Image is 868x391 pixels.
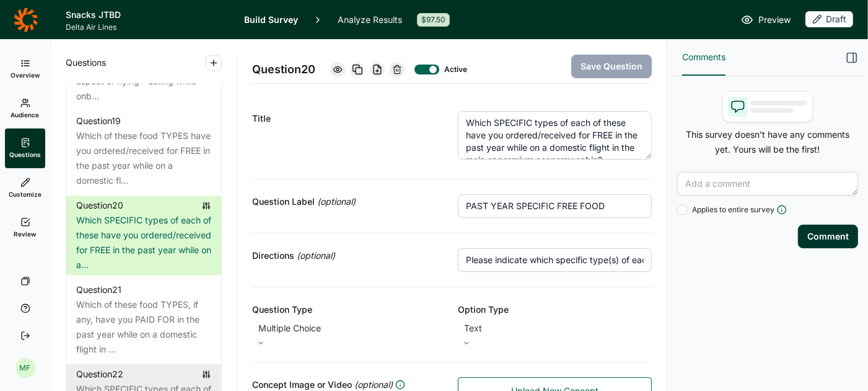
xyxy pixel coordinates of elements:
textarea: Which SPECIFIC types of each of these have you ordered/received for FREE in the past year while o... [458,111,652,160]
button: Comments [682,40,726,76]
button: Save Question [571,55,652,78]
div: Title [252,111,446,126]
div: Question 19 [76,114,121,128]
div: Question 22 [76,367,123,382]
span: Preview [758,12,791,27]
div: Draft [805,11,853,27]
button: Comment [798,225,858,248]
a: Customize [5,168,45,208]
div: Option Type [458,302,652,317]
a: Overview [5,49,45,89]
span: Applies to entire survey [692,205,774,215]
span: Questions [9,150,41,159]
div: Which SPECIFIC types of each of these have you ordered/received for FREE in the past year while o... [76,213,211,272]
div: Question Label [252,194,446,209]
div: Question Type [252,302,446,317]
a: Questions [5,128,45,168]
div: MF [15,358,35,378]
div: Which of these food TYPES have you ordered/received for FREE in the past year while on a domestic... [76,128,211,188]
div: Question 20 [76,198,123,213]
p: This survey doesn't have any comments yet. Yours will be the first! [677,127,858,157]
span: Comments [682,50,726,65]
div: Directions [252,248,446,263]
a: Audience [5,89,45,128]
button: Draft [805,11,853,29]
span: Customize [9,190,42,199]
a: Question21Which of these food TYPES, if any, have you PAID FOR in the past year while on a domest... [66,280,221,359]
div: Active [444,65,464,74]
div: Delete [390,62,405,77]
h1: Snacks JTBD [66,7,229,22]
span: (optional) [317,194,356,209]
a: Question19Which of these food TYPES have you ordered/received for FREE in the past year while on ... [66,111,221,191]
span: Review [14,230,37,238]
span: Questions [66,55,106,70]
a: Question20Which SPECIFIC types of each of these have you ordered/received for FREE in the past ye... [66,195,221,275]
span: Delta Air Lines [66,22,229,32]
span: Audience [11,110,40,119]
a: Review [5,208,45,248]
div: Which of these food TYPES, if any, have you PAID FOR in the past year while on a domestic flight ... [76,297,211,357]
div: Question 21 [76,282,121,297]
span: (optional) [297,248,335,263]
span: Question 20 [252,61,315,78]
a: Preview [741,12,791,27]
div: $97.50 [417,13,450,27]
span: Overview [11,71,40,79]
